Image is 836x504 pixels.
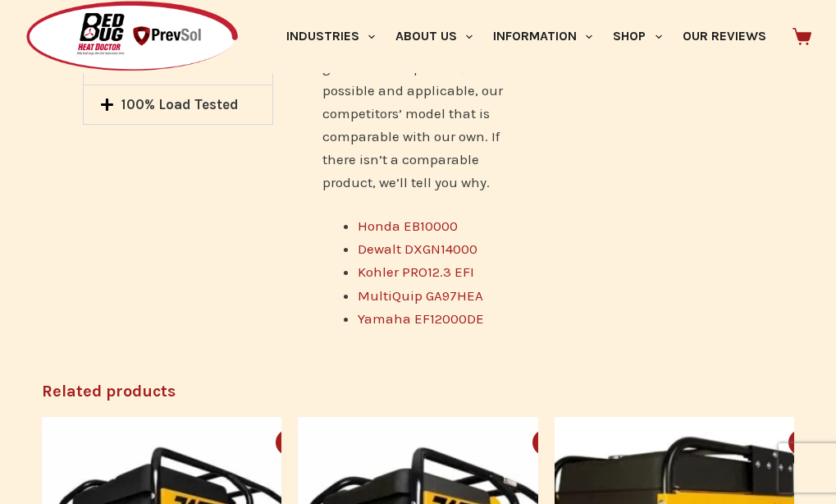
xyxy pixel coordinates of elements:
button: Quick view toggle [788,429,815,456]
a: Dewalt DXGN14000 [358,241,477,257]
div: 100% Load Tested [84,85,272,124]
a: Kohler PRO12.3 EFI [358,263,474,280]
span: , but we just want you to get the right generator. We provide, where possible and applicable, our... [322,13,506,190]
a: Yamaha EF12000DE [358,310,484,327]
button: Quick view toggle [532,429,559,456]
a: Honda EB10000 [358,218,458,234]
button: Quick view toggle [276,429,302,456]
button: Open LiveChat chat widget [13,7,62,56]
a: MultiQuip GA97HEA [358,287,483,304]
a: 100% Load Tested [121,96,239,112]
h2: Related products [42,379,794,404]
